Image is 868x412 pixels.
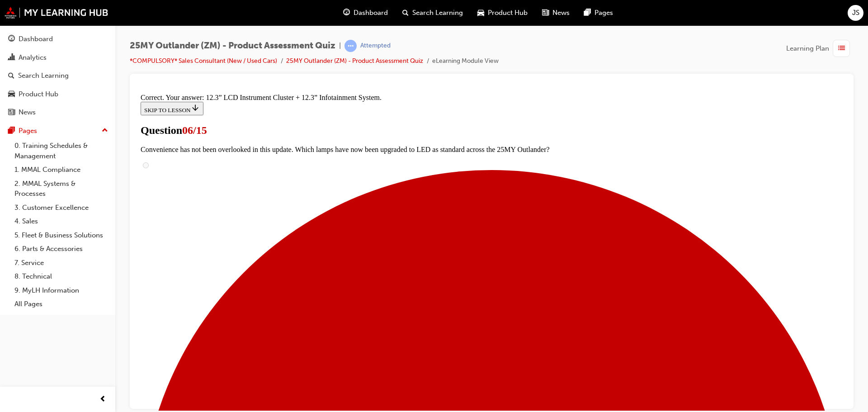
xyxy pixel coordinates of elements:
a: Product Hub [4,86,112,103]
span: guage-icon [8,35,15,43]
div: Product Hub [19,89,58,99]
a: pages-iconPages [577,4,620,22]
button: JS [848,5,863,21]
div: Correct. Your answer: 12.3” LCD Instrument Cluster + 12.3” Infotainment System. [4,4,706,12]
span: pages-icon [8,127,15,135]
button: Pages [4,123,112,139]
span: search-icon [402,7,409,19]
a: News [4,104,112,121]
button: SKIP TO LESSON [4,12,66,25]
a: 6. Parts & Accessories [11,242,112,256]
div: News [19,107,36,118]
a: Search Learning [4,67,112,84]
a: 8. Technical [11,270,112,284]
a: Analytics [4,49,112,66]
li: eLearning Module View [432,56,499,66]
span: prev-icon [99,394,106,405]
a: guage-iconDashboard [336,4,395,22]
a: 5. Fleet & Business Solutions [11,228,112,242]
span: | [339,41,341,51]
span: chart-icon [8,54,15,62]
a: Dashboard [4,31,112,47]
span: news-icon [542,7,549,19]
span: search-icon [8,72,14,80]
a: 9. MyLH Information [11,284,112,298]
span: news-icon [8,109,15,117]
div: Analytics [19,52,47,63]
div: Dashboard [19,34,53,44]
div: Pages [19,126,37,136]
a: 25MY Outlander (ZM) - Product Assessment Quiz [286,57,423,65]
a: 4. Sales [11,214,112,228]
span: News [552,8,570,18]
a: news-iconNews [535,4,577,22]
span: Pages [594,8,613,18]
span: pages-icon [584,7,591,19]
span: guage-icon [343,7,350,19]
img: mmal [5,7,108,19]
div: Attempted [360,42,391,50]
button: Learning Plan [786,40,854,57]
button: DashboardAnalyticsSearch LearningProduct HubNews [4,29,112,123]
span: JS [852,8,859,18]
span: list-icon [838,43,845,54]
a: search-iconSearch Learning [395,4,470,22]
span: car-icon [477,7,484,19]
a: 7. Service [11,256,112,270]
a: car-iconProduct Hub [470,4,535,22]
a: 3. Customer Excellence [11,201,112,215]
div: Search Learning [18,71,69,81]
span: Learning Plan [786,43,829,54]
a: *COMPULSORY* Sales Consultant (New / Used Cars) [130,57,277,65]
span: up-icon [102,125,108,137]
span: Dashboard [354,8,388,18]
span: learningRecordVerb_ATTEMPT-icon [344,40,357,52]
a: 2. MMAL Systems & Processes [11,177,112,201]
span: SKIP TO LESSON [7,17,63,24]
span: Product Hub [488,8,528,18]
a: 1. MMAL Compliance [11,163,112,177]
span: car-icon [8,90,15,99]
span: Search Learning [412,8,463,18]
a: All Pages [11,297,112,311]
a: 0. Training Schedules & Management [11,139,112,163]
span: 25MY Outlander (ZM) - Product Assessment Quiz [130,41,335,51]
